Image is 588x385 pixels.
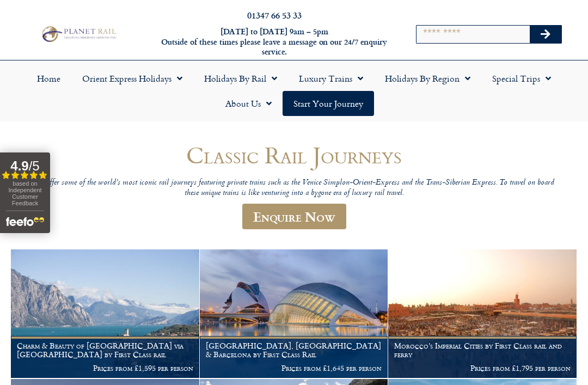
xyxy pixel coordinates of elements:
[530,26,561,43] button: Search
[26,66,71,91] a: Home
[17,341,193,359] h1: Charm & Beauty of [GEOGRAPHIC_DATA] via [GEOGRAPHIC_DATA] by First Class rail
[11,249,200,378] a: Charm & Beauty of [GEOGRAPHIC_DATA] via [GEOGRAPHIC_DATA] by First Class rail Prices from £1,595 ...
[71,66,193,91] a: Orient Express Holidays
[288,66,374,91] a: Luxury Trains
[388,249,577,378] a: Morocco’s Imperial Cities by First Class rail and ferry Prices from £1,795 per person
[33,178,555,198] p: We offer some of the world’s most iconic rail journeys featuring private trains such as the Venic...
[394,364,571,372] p: Prices from £1,795 per person
[374,66,481,91] a: Holidays by Region
[206,364,382,372] p: Prices from £1,645 per person
[283,91,374,116] a: Start your Journey
[200,249,389,378] a: [GEOGRAPHIC_DATA], [GEOGRAPHIC_DATA] & Barcelona by First Class Rail Prices from £1,645 per person
[481,66,562,91] a: Special Trips
[17,364,193,372] p: Prices from £1,595 per person
[206,341,382,359] h1: [GEOGRAPHIC_DATA], [GEOGRAPHIC_DATA] & Barcelona by First Class Rail
[33,142,555,168] h1: Classic Rail Journeys
[160,27,389,57] h6: [DATE] to [DATE] 9am – 5pm Outside of these times please leave a message on our 24/7 enquiry serv...
[5,66,583,116] nav: Menu
[394,341,571,359] h1: Morocco’s Imperial Cities by First Class rail and ferry
[215,91,283,116] a: About Us
[242,204,346,229] a: Enquire Now
[39,25,118,44] img: Planet Rail Train Holidays Logo
[193,66,288,91] a: Holidays by Rail
[247,9,302,21] a: 01347 66 53 33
